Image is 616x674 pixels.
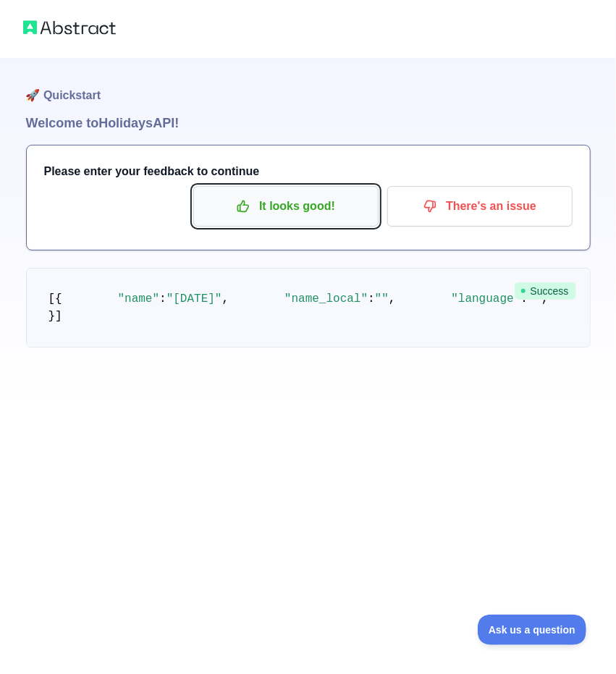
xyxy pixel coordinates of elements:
h3: Please enter your feedback to continue [44,163,573,180]
p: It looks good! [204,194,368,219]
span: : [368,292,375,306]
span: "[DATE]" [166,292,222,306]
span: [ [48,292,56,306]
span: , [222,292,229,306]
span: "" [375,292,389,306]
span: "language" [451,292,520,306]
span: "name" [118,292,160,306]
h1: 🚀 Quickstart [26,58,591,113]
span: Success [515,282,576,300]
p: There's an issue [398,194,562,219]
span: : [159,292,166,306]
img: Abstract logo [23,17,116,38]
button: There's an issue [387,186,573,227]
iframe: Toggle Customer Support [478,615,587,645]
span: "name_local" [284,292,368,306]
button: It looks good! [193,186,379,227]
span: , [389,292,396,306]
h1: Welcome to Holidays API! [26,113,591,133]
